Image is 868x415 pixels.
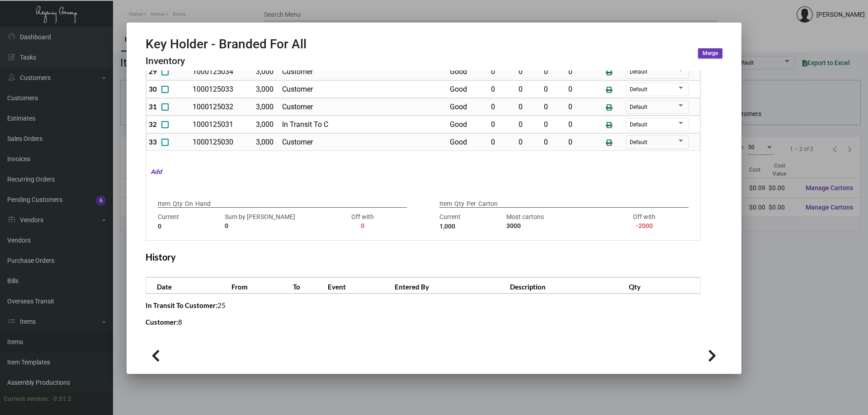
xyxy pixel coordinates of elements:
[630,69,647,75] span: Default
[331,212,394,231] div: Off with
[225,212,327,231] div: Sum by [PERSON_NAME]
[630,86,647,93] span: Default
[146,277,229,293] th: Date
[478,199,498,209] p: Carton
[149,67,157,75] span: 29
[217,301,226,309] span: 25
[149,85,157,93] span: 30
[439,199,452,209] p: Item
[439,212,502,231] div: Current
[454,199,464,209] p: Qty
[508,277,627,293] th: Description
[146,318,178,326] span: Customer:
[195,199,211,209] p: Hand
[630,139,647,145] span: Default
[158,199,170,209] p: Item
[53,394,71,404] div: 0.51.2
[178,318,182,326] span: 8
[149,103,157,111] span: 31
[146,301,217,309] span: In Transit To Customer:
[467,199,476,209] p: Per
[229,277,291,293] th: From
[613,212,675,231] div: Off with
[146,37,307,52] h2: Key Holder - Branded For All
[627,277,700,293] th: Qty
[4,394,50,404] div: Current version:
[158,212,220,231] div: Current
[146,167,162,177] mat-hint: Add
[630,121,647,128] span: Default
[703,50,718,57] span: Merge
[630,104,647,110] span: Default
[149,138,157,146] span: 33
[173,199,183,209] p: Qty
[185,199,193,209] p: On
[149,120,157,128] span: 32
[291,277,325,293] th: To
[325,277,392,293] th: Event
[146,252,176,262] h2: History
[698,48,722,58] button: Merge
[146,56,307,67] h4: Inventory
[506,212,609,231] div: Most cartons
[392,277,508,293] th: Entered By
